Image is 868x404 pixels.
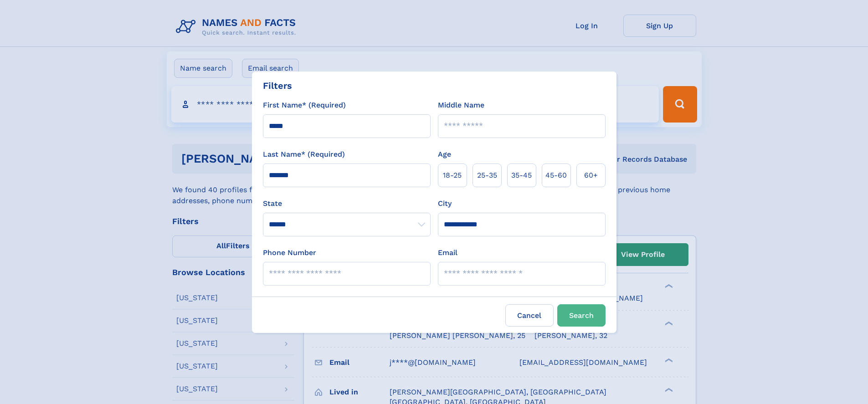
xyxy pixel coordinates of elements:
label: Age [438,149,451,160]
label: State [263,198,431,209]
span: 35‑45 [511,170,532,181]
button: Search [557,304,606,327]
label: Email [438,247,457,258]
span: 25‑35 [477,170,497,181]
label: Phone Number [263,247,316,258]
span: 18‑25 [443,170,462,181]
div: Filters [263,79,292,92]
label: First Name* (Required) [263,100,346,111]
span: 45‑60 [545,170,567,181]
label: City [438,198,452,209]
label: Cancel [505,304,554,327]
span: 60+ [584,170,598,181]
label: Middle Name [438,100,484,111]
label: Last Name* (Required) [263,149,345,160]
